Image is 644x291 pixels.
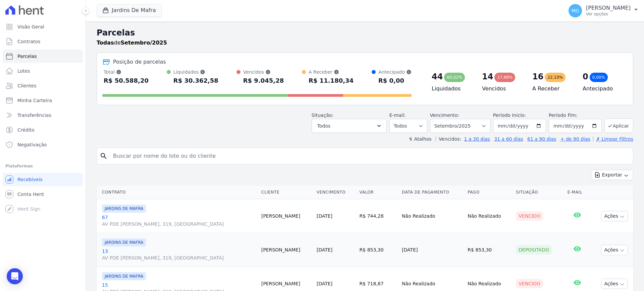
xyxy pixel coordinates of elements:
[432,71,443,82] div: 44
[604,119,633,133] button: Aplicar
[516,279,543,288] div: Vencido
[513,186,565,199] th: Situação
[109,149,630,163] input: Buscar por nome do lote ou do cliente
[312,119,387,133] button: Todos
[3,94,83,107] a: Minha Carteira
[494,136,523,142] a: 31 a 60 dias
[532,85,572,93] h4: A Receber
[565,186,590,199] th: E-mail
[593,136,633,142] a: ✗ Limpar Filtros
[494,73,515,82] div: 17,88%
[560,136,590,142] a: + de 90 dias
[444,73,465,82] div: 60,02%
[113,58,166,66] div: Posição de parcelas
[586,11,631,17] p: Ver opções
[317,247,332,252] a: [DATE]
[516,211,543,221] div: Vencido
[516,245,552,254] div: Depositado
[317,213,332,219] a: [DATE]
[97,27,633,39] h2: Parcelas
[465,233,513,267] td: R$ 853,30
[465,186,513,199] th: Pago
[378,69,412,75] div: Antecipado
[317,122,330,130] span: Todos
[102,205,146,213] span: JARDINS DE MAFRA
[317,281,332,286] a: [DATE]
[17,127,35,133] span: Crédito
[17,68,30,74] span: Lotes
[389,113,406,118] label: E-mail:
[3,173,83,186] a: Recebíveis
[549,112,602,119] label: Período Fim:
[173,69,218,75] div: Liquidados
[583,71,588,82] div: 0
[17,53,37,60] span: Parcelas
[527,136,556,142] a: 61 a 90 dias
[482,85,522,93] h4: Vencidos
[601,279,628,289] button: Ações
[243,75,284,86] div: R$ 9.045,28
[482,71,493,82] div: 14
[590,73,608,82] div: 0,00%
[102,214,256,227] a: 67AV PDE [PERSON_NAME], 319, [GEOGRAPHIC_DATA]
[601,245,628,255] button: Ações
[3,108,83,122] a: Transferências
[436,136,461,142] label: Vencidos:
[102,238,146,246] span: JARDINS DE MAFRA
[430,113,459,118] label: Vencimento:
[3,123,83,137] a: Crédito
[409,136,431,142] label: ↯ Atalhos
[102,254,256,261] span: AV PDE [PERSON_NAME], 319, [GEOGRAPHIC_DATA]
[357,199,399,233] td: R$ 744,28
[243,69,284,75] div: Vencidos
[432,85,471,93] h4: Liquidados
[102,272,146,280] span: JARDINS DE MAFRA
[309,69,354,75] div: A Receber
[464,136,490,142] a: 1 a 30 dias
[563,1,644,20] button: MG [PERSON_NAME] Ver opções
[3,79,83,92] a: Clientes
[104,69,149,75] div: Total
[17,176,43,183] span: Recebíveis
[465,199,513,233] td: Não Realizado
[378,75,412,86] div: R$ 0,00
[399,233,465,267] td: [DATE]
[314,186,357,199] th: Vencimento
[5,162,80,170] div: Plataformas
[17,23,44,30] span: Visão Geral
[17,112,51,119] span: Transferências
[102,221,256,227] span: AV PDE [PERSON_NAME], 319, [GEOGRAPHIC_DATA]
[309,75,354,86] div: R$ 11.180,34
[583,85,622,93] h4: Antecipado
[493,113,526,118] label: Período Inicío:
[3,20,83,33] a: Visão Geral
[17,38,40,45] span: Contratos
[399,199,465,233] td: Não Realizado
[601,211,628,221] button: Ações
[3,35,83,48] a: Contratos
[312,113,333,118] label: Situação:
[7,268,23,284] div: Open Intercom Messenger
[532,71,543,82] div: 16
[591,170,633,180] button: Exportar
[3,64,83,78] a: Lotes
[259,186,314,199] th: Cliente
[572,8,579,13] span: MG
[586,5,631,11] p: [PERSON_NAME]
[173,75,218,86] div: R$ 30.362,58
[97,40,114,46] strong: Todas
[3,138,83,151] a: Negativação
[97,4,162,17] button: Jardins De Mafra
[97,186,259,199] th: Contrato
[399,186,465,199] th: Data de Pagamento
[3,50,83,63] a: Parcelas
[17,82,36,89] span: Clientes
[357,233,399,267] td: R$ 853,30
[259,199,314,233] td: [PERSON_NAME]
[100,152,108,160] i: search
[102,248,256,261] a: 13AV PDE [PERSON_NAME], 319, [GEOGRAPHIC_DATA]
[17,141,47,148] span: Negativação
[545,73,566,82] div: 22,10%
[357,186,399,199] th: Valor
[17,191,44,198] span: Conta Hent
